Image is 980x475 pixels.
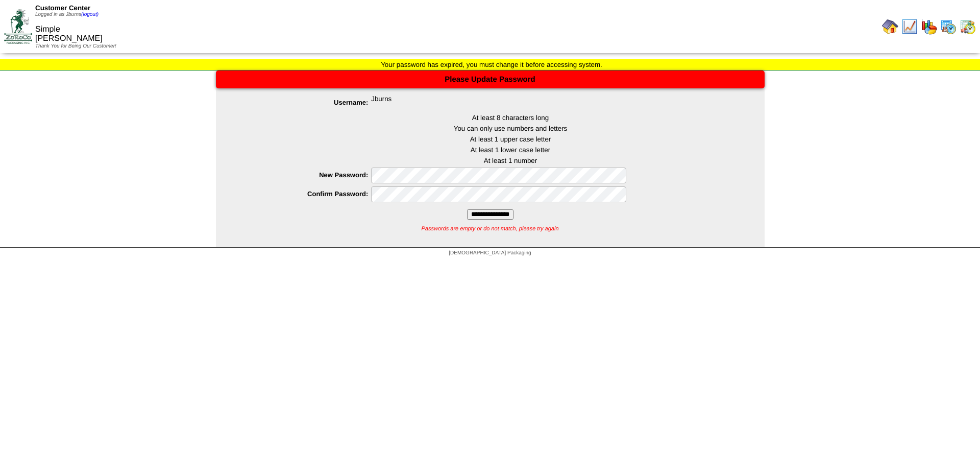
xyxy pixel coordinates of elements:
span: [DEMOGRAPHIC_DATA] Packaging [449,250,531,256]
span: Simple [PERSON_NAME] [35,25,103,43]
img: calendarprod.gif [940,18,957,35]
li: At least 1 number [257,157,765,164]
img: calendarinout.gif [960,18,976,35]
span: Customer Center [35,4,90,12]
a: (logout) [81,12,99,17]
li: At least 1 lower case letter [257,146,765,154]
img: line_graph.gif [901,18,918,35]
span: Thank You for Being Our Customer! [35,43,116,49]
div: Passwords are empty or do not match, please try again [216,220,765,232]
label: Confirm Password: [236,190,372,198]
label: Username: [236,99,372,106]
img: ZoRoCo_Logo(Green%26Foil)%20jpg.webp [4,9,32,43]
li: At least 1 upper case letter [257,135,765,143]
div: Please Update Password [216,70,765,88]
li: You can only use numbers and letters [257,125,765,132]
span: Logged in as Jburns [35,12,99,17]
div: Jburns [236,95,765,111]
img: home.gif [882,18,898,35]
label: New Password: [236,171,372,179]
img: graph.gif [921,18,937,35]
li: At least 8 characters long [257,114,765,122]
